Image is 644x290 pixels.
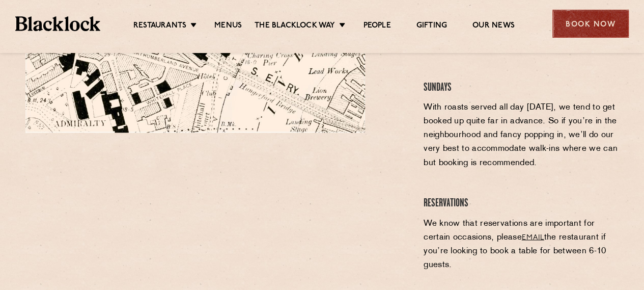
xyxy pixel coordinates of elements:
[424,217,619,272] p: We know that reservations are important for certain occasions, please the restaurant if you’re lo...
[552,10,629,38] div: Book Now
[15,16,100,31] img: BL_Textured_Logo-footer-cropped.svg
[472,21,515,32] a: Our News
[416,21,447,32] a: Gifting
[424,101,619,170] p: With roasts served all day [DATE], we tend to get booked up quite far in advance. So if you’re in...
[255,21,335,32] a: The Blacklock Way
[522,233,544,241] a: email
[133,21,186,32] a: Restaurants
[424,81,619,95] h4: Sundays
[214,21,242,32] a: Menus
[424,196,619,210] h4: Reservations
[363,21,390,32] a: People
